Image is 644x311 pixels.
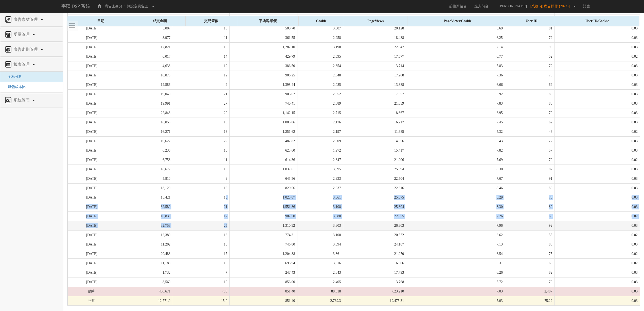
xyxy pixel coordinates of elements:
[297,118,343,127] td: 2,176
[554,230,640,240] td: 0.02
[4,75,22,78] a: 全站分析
[343,165,406,174] td: 25,694
[68,99,116,108] td: [DATE]
[505,155,554,165] td: 70
[116,202,173,211] td: 32,589
[554,240,640,249] td: 0.03
[406,71,505,80] td: 7.36
[406,33,505,42] td: 6.25
[406,14,505,24] td: 6.92
[406,24,505,33] td: 6.69
[173,165,229,174] td: 18
[297,42,343,52] td: 3,198
[68,193,116,202] td: [DATE]
[554,136,640,146] td: 0.03
[505,211,554,221] td: 63
[406,146,505,155] td: 7.82
[505,174,554,183] td: 91
[297,174,343,183] td: 2,933
[229,80,297,89] td: 1,398.44
[343,240,406,249] td: 24,187
[116,71,173,80] td: 10,875
[554,258,640,268] td: 0.02
[116,258,173,268] td: 11,183
[229,202,297,211] td: 1,551.86
[343,193,406,202] td: 25,375
[229,136,297,146] td: 482.82
[68,33,116,42] td: [DATE]
[505,202,554,211] td: 89
[12,47,40,52] span: 廣告走期管理
[343,24,406,33] td: 20,128
[554,155,640,165] td: 0.02
[186,16,237,26] div: 交易筆數
[299,16,344,26] div: Cookie
[406,193,505,202] td: 8.29
[343,80,406,89] td: 13,888
[505,146,554,155] td: 57
[297,99,343,108] td: 2,689
[229,249,297,258] td: 1,204.88
[297,249,343,258] td: 3,361
[173,258,229,268] td: 16
[4,16,59,24] a: 廣告素材管理
[173,155,229,165] td: 11
[116,240,173,249] td: 11,202
[297,165,343,174] td: 3,095
[554,71,640,80] td: 0.03
[68,61,116,71] td: [DATE]
[229,277,297,287] td: 856.00
[297,33,343,42] td: 2,958
[554,165,640,174] td: 0.03
[505,268,554,277] td: 82
[4,31,59,39] a: 受眾管理
[406,183,505,193] td: 8.46
[173,42,229,52] td: 10
[173,108,229,118] td: 20
[343,61,406,71] td: 13,714
[343,99,406,108] td: 21,059
[343,268,406,277] td: 17,793
[4,61,59,69] a: 報表管理
[554,80,640,89] td: 0.03
[343,230,406,240] td: 20,572
[173,14,229,24] td: 25
[505,230,554,240] td: 55
[343,71,406,80] td: 17,288
[173,89,229,99] td: 21
[68,71,116,80] td: [DATE]
[344,16,407,26] div: PageViews
[173,183,229,193] td: 16
[229,221,297,230] td: 1,310.32
[530,4,572,8] span: [業務_有廣告操作 (2024)]
[68,258,116,268] td: [DATE]
[505,118,554,127] td: 62
[505,24,554,33] td: 81
[406,127,505,136] td: 5.32
[173,230,229,240] td: 16
[406,155,505,165] td: 7.69
[505,258,554,268] td: 63
[505,277,554,287] td: 70
[297,136,343,146] td: 2,309
[406,108,505,118] td: 6.95
[173,287,229,296] td: 480
[229,183,297,193] td: 820.56
[229,240,297,249] td: 746.80
[173,296,229,305] td: 15.0
[554,277,640,287] td: 0.03
[297,89,343,99] td: 2,552
[116,61,173,71] td: 4,638
[554,99,640,108] td: 0.03
[173,61,229,71] td: 12
[68,221,116,230] td: [DATE]
[229,61,297,71] td: 386.50
[116,42,173,52] td: 12,821
[229,127,297,136] td: 1,251.62
[505,42,554,52] td: 90
[229,155,297,165] td: 614.36
[116,80,173,89] td: 12,586
[505,52,554,61] td: 52
[406,61,505,71] td: 5.83
[406,249,505,258] td: 6.54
